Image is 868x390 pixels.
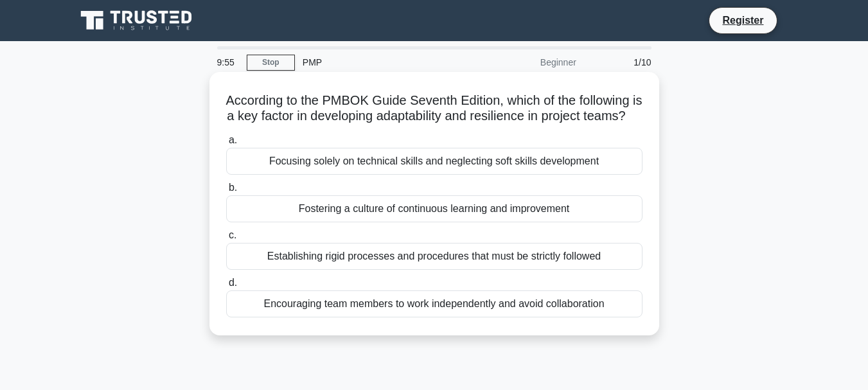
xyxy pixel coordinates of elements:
div: 1/10 [584,49,659,75]
span: b. [229,182,237,193]
div: Beginner [472,49,584,75]
h5: According to the PMBOK Guide Seventh Edition, which of the following is a key factor in developin... [225,93,644,125]
div: Focusing solely on technical skills and neglecting soft skills development [226,148,642,175]
a: Stop [247,55,295,71]
div: 9:55 [209,49,247,75]
span: d. [229,277,237,288]
div: Fostering a culture of continuous learning and improvement [226,195,642,222]
div: Encouraging team members to work independently and avoid collaboration [226,290,642,317]
div: Establishing rigid processes and procedures that must be strictly followed [226,243,642,270]
span: c. [229,229,236,240]
span: a. [229,134,237,145]
a: Register [714,12,771,28]
div: PMP [295,49,472,75]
